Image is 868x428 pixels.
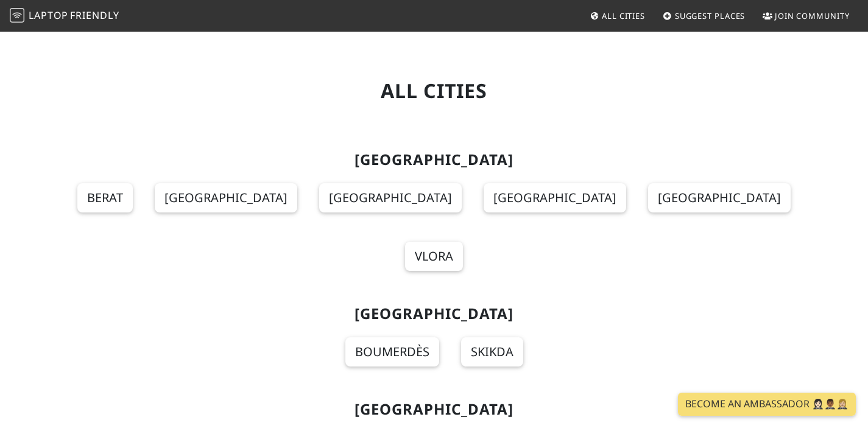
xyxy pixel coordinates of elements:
[648,183,791,212] a: [GEOGRAPHIC_DATA]
[155,183,297,212] a: [GEOGRAPHIC_DATA]
[10,5,119,27] a: LaptopFriendly LaptopFriendly
[77,183,133,212] a: Berat
[758,5,855,27] a: Join Community
[40,401,829,418] h2: [GEOGRAPHIC_DATA]
[345,337,439,367] a: Boumerdès
[319,183,462,212] a: [GEOGRAPHIC_DATA]
[678,393,856,416] a: Become an Ambassador 🤵🏻‍♀️🤵🏾‍♂️🤵🏼‍♀️
[40,151,829,169] h2: [GEOGRAPHIC_DATA]
[40,79,829,102] h1: All Cities
[602,10,645,21] span: All Cities
[40,305,829,323] h2: [GEOGRAPHIC_DATA]
[775,10,850,21] span: Join Community
[658,5,750,27] a: Suggest Places
[675,10,746,21] span: Suggest Places
[484,183,626,212] a: [GEOGRAPHIC_DATA]
[29,9,68,22] span: Laptop
[405,242,463,271] a: Vlora
[10,8,24,23] img: LaptopFriendly
[461,337,523,367] a: Skikda
[70,9,119,22] span: Friendly
[585,5,650,27] a: All Cities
